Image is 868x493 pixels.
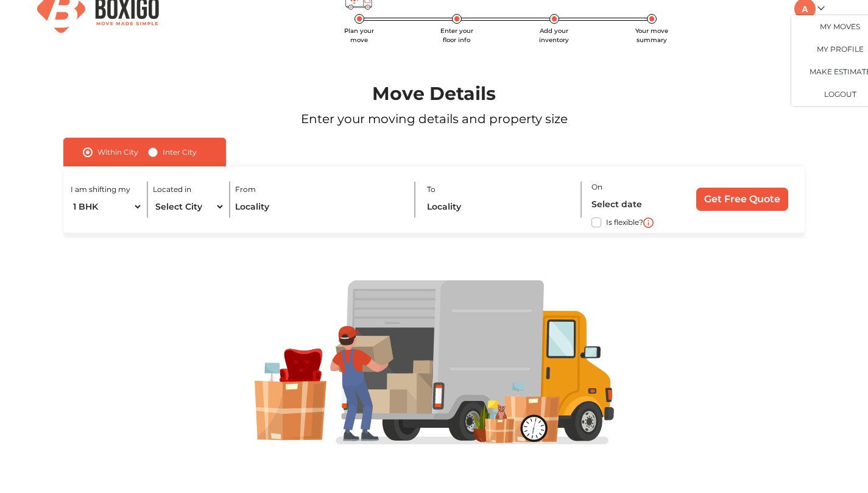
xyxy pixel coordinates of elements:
h1: Move Details [35,83,833,105]
span: Enter your floor info [440,27,473,44]
label: On [591,182,602,193]
label: Within City [97,145,138,160]
p: Enter your moving details and property size [35,110,833,128]
span: Add your inventory [539,27,569,44]
input: Locality [427,196,572,218]
span: Plan your move [344,27,374,44]
label: Inter City [163,145,197,160]
span: Your move summary [635,27,668,44]
input: Locality [235,196,404,218]
img: i [643,218,654,228]
label: To [427,184,436,195]
label: I am shifting my [71,184,130,195]
input: Select date [591,194,677,215]
label: From [235,184,256,195]
label: Located in [153,184,191,195]
input: Get Free Quote [696,188,788,211]
label: Is flexible? [606,215,643,228]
